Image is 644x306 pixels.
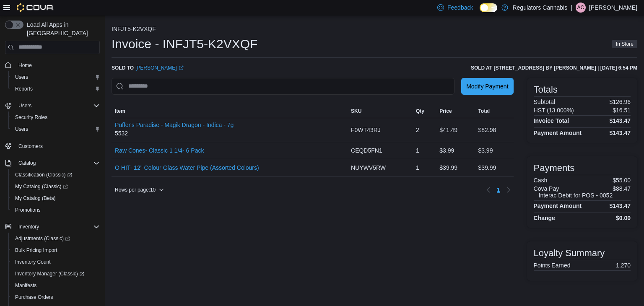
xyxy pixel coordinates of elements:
[534,177,548,184] h6: Cash
[15,270,84,277] span: Inventory Manager (Classic)
[15,101,100,111] span: Users
[8,256,103,268] button: Inventory Count
[12,280,40,290] a: Manifests
[613,185,631,199] p: $88.47
[12,72,31,82] a: Users
[12,193,59,203] a: My Catalog (Beta)
[609,202,631,209] h4: $143.47
[112,65,184,71] div: Sold to
[12,84,100,94] span: Reports
[348,104,413,118] button: SKU
[612,40,637,48] span: In Store
[613,107,631,114] p: $16.51
[12,280,100,290] span: Manifests
[480,12,480,13] span: Dark Mode
[539,192,613,199] h6: Interac Debit for POS - 0052
[15,171,72,178] span: Classification (Classic)
[12,292,100,302] span: Purchase Orders
[12,124,31,134] a: Users
[2,221,103,233] button: Inventory
[480,3,497,12] input: Dark Mode
[15,126,28,132] span: Users
[12,112,51,122] a: Security Roles
[15,222,100,232] span: Inventory
[15,101,35,111] button: Users
[413,104,436,118] button: Qty
[2,100,103,112] button: Users
[15,60,100,70] span: Home
[8,112,103,123] button: Security Roles
[12,72,100,82] span: Users
[8,280,103,291] button: Manifests
[12,245,61,255] a: Bulk Pricing Import
[8,291,103,303] button: Purchase Orders
[439,108,452,114] span: Price
[112,26,637,34] nav: An example of EuiBreadcrumbs
[15,222,42,232] button: Inventory
[609,117,631,124] h4: $143.47
[12,245,100,255] span: Bulk Pricing Import
[12,257,54,267] a: Inventory Count
[351,145,382,156] span: CEQD5FN1
[179,65,184,70] svg: External link
[8,83,103,95] button: Reports
[471,65,637,71] h6: Sold at [STREET_ADDRESS] by [PERSON_NAME] | [DATE] 6:54 PM
[8,123,103,135] button: Users
[112,78,454,95] input: This is a search bar. As you type, the results lower in the page will automatically filter.
[15,294,53,301] span: Purchase Orders
[534,117,569,124] h4: Invoice Total
[115,122,234,128] button: Puffer's Paradise - Magik Dragon - Indica - 7g
[115,122,234,138] div: 5532
[534,215,555,221] h4: Change
[12,292,57,302] a: Purchase Orders
[436,104,475,118] button: Price
[534,262,571,269] h6: Points Earned
[18,143,43,150] span: Customers
[475,159,513,176] div: $39.99
[493,183,504,197] button: Page 1 of 1
[12,233,73,244] a: Adjustments (Classic)
[589,3,637,13] p: [PERSON_NAME]
[15,158,39,168] button: Catalog
[413,159,436,176] div: 1
[8,71,103,83] button: Users
[15,282,36,289] span: Manifests
[461,78,513,95] button: Modify Payment
[112,185,167,195] button: Rows per page:10
[8,244,103,256] button: Bulk Pricing Import
[12,84,36,94] a: Reports
[17,3,54,12] img: Cova
[8,181,103,192] a: My Catalog (Classic)
[12,233,100,244] span: Adjustments (Classic)
[534,202,582,209] h4: Payment Amount
[18,62,32,69] span: Home
[534,248,605,258] h3: Loyalty Summary
[15,195,56,202] span: My Catalog (Beta)
[12,124,100,134] span: Users
[534,107,574,114] h6: HST (13.000%)
[8,192,103,204] button: My Catalog (Beta)
[616,262,631,269] p: 1,270
[12,182,71,192] a: My Catalog (Classic)
[576,3,586,13] div: Ashlee Campeau
[534,85,558,95] h3: Totals
[12,205,100,215] span: Promotions
[8,204,103,216] button: Promotions
[15,141,100,151] span: Customers
[475,142,513,159] div: $3.99
[15,141,46,151] a: Customers
[478,108,490,114] span: Total
[483,185,493,195] button: Previous page
[577,3,584,13] span: AC
[571,3,572,13] p: |
[15,158,100,168] span: Catalog
[18,102,31,109] span: Users
[2,59,103,71] button: Home
[112,104,348,118] button: Item
[15,235,70,242] span: Adjustments (Classic)
[2,140,103,152] button: Customers
[609,99,631,105] p: $126.96
[12,170,75,180] a: Classification (Classic)
[18,160,36,166] span: Catalog
[436,122,475,138] div: $41.49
